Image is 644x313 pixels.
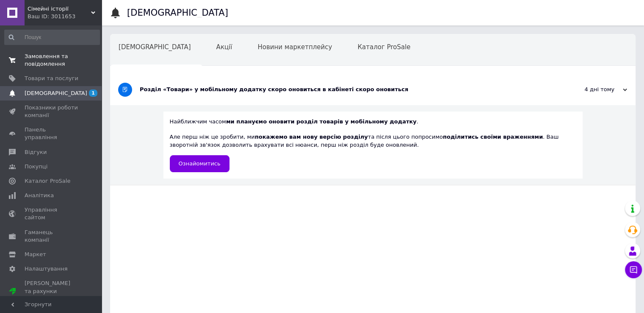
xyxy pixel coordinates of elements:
[25,148,47,156] span: Відгуки
[28,13,102,20] div: Ваш ID: 3011653
[127,8,228,18] h1: [DEMOGRAPHIC_DATA]
[25,104,78,119] span: Показники роботи компанії
[357,43,410,51] span: Каталог ProSale
[25,75,78,82] span: Товари та послуги
[179,160,221,167] span: Ознайомитись
[216,43,232,51] span: Акції
[25,53,78,68] span: Замовлення та повідомлення
[25,177,70,185] span: Каталог ProSale
[625,261,642,278] button: Чат з покупцем
[25,251,46,258] span: Маркет
[25,265,68,273] span: Налаштування
[25,229,78,244] span: Гаманець компанії
[257,43,332,51] span: Новини маркетплейсу
[25,206,78,221] span: Управління сайтом
[25,163,47,170] span: Покупці
[542,86,627,93] div: 4 дні тому
[28,5,91,13] span: Сімейні історії
[25,295,78,303] div: Prom топ
[25,89,87,97] span: [DEMOGRAPHIC_DATA]
[89,89,97,97] span: 1
[226,118,417,125] b: ми плануємо оновити розділ товарів у мобільному додатку
[25,126,78,141] span: Панель управління
[140,86,542,93] div: Розділ «Товари» у мобільному додатку скоро оновиться в кабінеті скоро оновиться
[255,134,368,140] b: покажемо вам нову версію розділу
[170,155,229,172] a: Ознайомитись
[4,30,100,45] input: Пошук
[25,279,78,303] span: [PERSON_NAME] та рахунки
[119,43,191,51] span: [DEMOGRAPHIC_DATA]
[25,192,54,199] span: Аналітика
[443,134,543,140] b: поділитись своїми враженнями
[170,118,576,172] div: Найближчим часом . Але перш ніж це зробити, ми та після цього попросимо . Ваш зворотній зв'язок д...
